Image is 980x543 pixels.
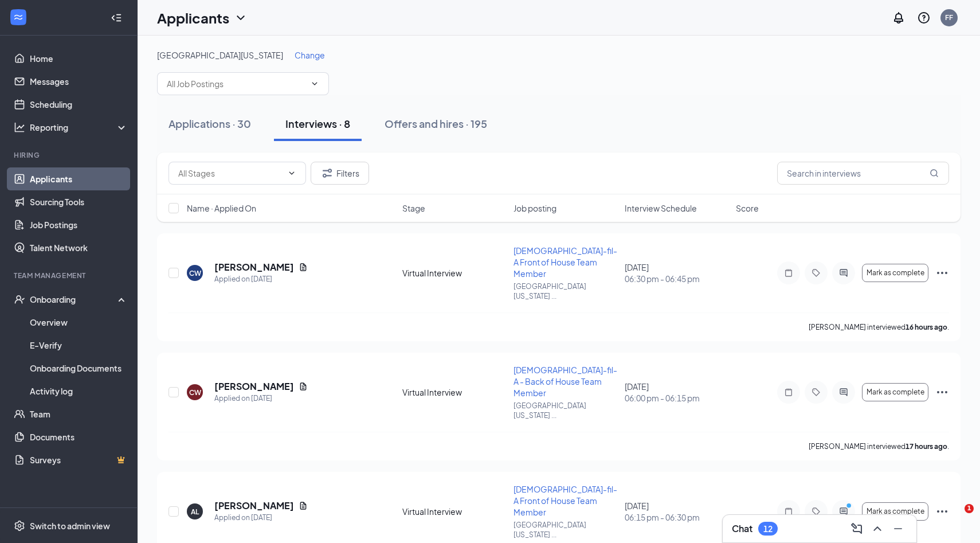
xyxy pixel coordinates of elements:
[187,202,256,214] span: Name · Applied On
[945,13,953,22] div: FF
[30,311,128,334] a: Overview
[844,502,857,511] svg: PrimaryDot
[868,519,887,538] button: ChevronUp
[871,522,884,536] svg: ChevronUp
[214,499,294,512] h5: [PERSON_NAME]
[513,484,617,517] span: [DEMOGRAPHIC_DATA]-fil-A Front of House Team Member
[30,93,128,116] a: Scheduling
[905,323,947,331] b: 16 hours ago
[402,386,507,398] div: Virtual Interview
[402,202,425,214] span: Stage
[287,169,296,178] svg: ChevronDown
[285,116,350,131] div: Interviews · 8
[14,122,25,133] svg: Analysis
[30,190,128,213] a: Sourcing Tools
[402,267,507,279] div: Virtual Interview
[782,507,795,516] svg: Note
[809,388,823,397] svg: Tag
[850,522,864,536] svg: ComposeMessage
[30,236,128,259] a: Talent Network
[625,392,729,404] span: 06:00 pm - 06:15 pm
[809,322,949,332] p: [PERSON_NAME] interviewed .
[935,385,949,399] svg: Ellipses
[763,524,773,534] div: 12
[310,79,319,88] svg: ChevronDown
[867,269,924,277] span: Mark as complete
[625,202,697,214] span: Interview Schedule
[625,511,729,523] span: 06:15 pm - 06:30 pm
[837,388,850,397] svg: ActiveChat
[848,519,866,538] button: ComposeMessage
[214,274,308,285] div: Applied on [DATE]
[941,504,969,532] iframe: Intercom live chat
[513,401,618,420] p: [GEOGRAPHIC_DATA][US_STATE] ...
[214,393,308,404] div: Applied on [DATE]
[14,271,126,280] div: Team Management
[157,50,283,60] span: [GEOGRAPHIC_DATA][US_STATE]
[30,334,128,357] a: E-Verify
[168,116,251,131] div: Applications · 30
[30,380,128,403] a: Activity log
[299,501,308,510] svg: Document
[625,273,729,284] span: 06:30 pm - 06:45 pm
[625,381,729,404] div: [DATE]
[30,213,128,236] a: Job Postings
[295,50,325,60] span: Change
[862,383,928,401] button: Mark as complete
[13,11,24,23] svg: WorkstreamLogo
[30,520,110,532] div: Switch to admin view
[30,448,128,471] a: SurveysCrown
[167,77,305,90] input: All Job Postings
[214,512,308,524] div: Applied on [DATE]
[30,425,128,448] a: Documents
[905,442,947,451] b: 17 hours ago
[935,505,949,518] svg: Ellipses
[178,167,283,179] input: All Stages
[892,11,905,25] svg: Notifications
[30,403,128,425] a: Team
[891,522,905,536] svg: Minimize
[935,266,949,280] svg: Ellipses
[837,507,850,516] svg: ActiveChat
[30,357,128,380] a: Onboarding Documents
[30,167,128,190] a: Applicants
[777,162,949,185] input: Search in interviews
[889,519,907,538] button: Minimize
[513,365,617,398] span: [DEMOGRAPHIC_DATA]-fil-A - Back of House Team Member
[157,8,229,28] h1: Applicants
[837,268,850,278] svg: ActiveChat
[930,169,939,178] svg: MagnifyingGlass
[513,282,618,301] p: [GEOGRAPHIC_DATA][US_STATE] ...
[320,166,334,180] svg: Filter
[14,520,25,532] svg: Settings
[862,264,928,282] button: Mark as complete
[782,268,795,278] svg: Note
[736,202,759,214] span: Score
[30,70,128,93] a: Messages
[625,261,729,284] div: [DATE]
[809,268,823,278] svg: Tag
[299,382,308,391] svg: Document
[214,261,294,274] h5: [PERSON_NAME]
[513,202,556,214] span: Job posting
[513,520,618,540] p: [GEOGRAPHIC_DATA][US_STATE] ...
[30,294,118,305] div: Onboarding
[965,504,974,513] span: 1
[111,12,122,24] svg: Collapse
[14,294,25,305] svg: UserCheck
[189,388,201,397] div: CW
[191,507,199,517] div: AL
[809,507,823,516] svg: Tag
[234,11,248,25] svg: ChevronDown
[214,380,294,393] h5: [PERSON_NAME]
[862,502,928,521] button: Mark as complete
[30,122,128,133] div: Reporting
[299,263,308,272] svg: Document
[867,507,924,515] span: Mark as complete
[402,506,507,517] div: Virtual Interview
[14,150,126,160] div: Hiring
[513,245,617,279] span: [DEMOGRAPHIC_DATA]-fil-A Front of House Team Member
[732,522,752,535] h3: Chat
[385,116,487,131] div: Offers and hires · 195
[189,268,201,278] div: CW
